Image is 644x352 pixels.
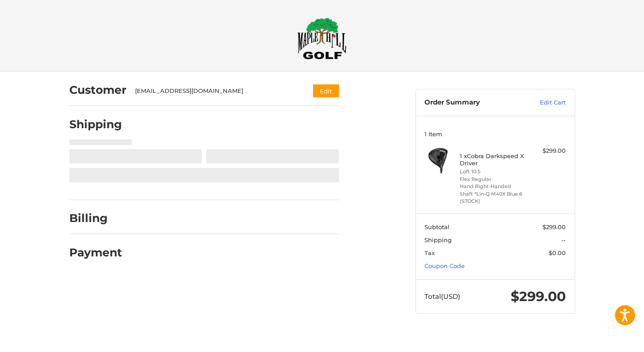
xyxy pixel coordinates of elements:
[424,292,460,301] span: Total (USD)
[570,328,644,352] iframe: Google Customer Reviews
[521,98,566,107] a: Edit Cart
[297,17,347,59] img: Maple Hill Golf
[69,211,122,225] h2: Billing
[511,288,566,305] span: $299.00
[424,223,449,230] span: Subtotal
[424,98,521,107] h3: Order Summary
[561,236,566,243] span: --
[424,249,435,256] span: Tax
[424,262,465,269] a: Coupon Code
[542,223,566,230] span: $299.00
[460,183,528,190] li: Hand Right-Handed
[313,84,339,97] button: Edit
[530,147,566,155] div: $299.00
[69,117,122,131] h2: Shipping
[460,152,528,167] h4: 1 x Cobra Darkspeed X Driver
[424,130,566,138] h3: 1 Item
[549,249,566,256] span: $0.00
[460,190,528,205] li: Shaft *Lin-Q M40X Blue 6 (STOCK)
[424,236,452,243] span: Shipping
[69,83,127,97] h2: Customer
[460,176,528,183] li: Flex Regular
[460,168,528,176] li: Loft 10.5
[135,87,296,96] div: [EMAIL_ADDRESS][DOMAIN_NAME]
[69,246,122,260] h2: Payment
